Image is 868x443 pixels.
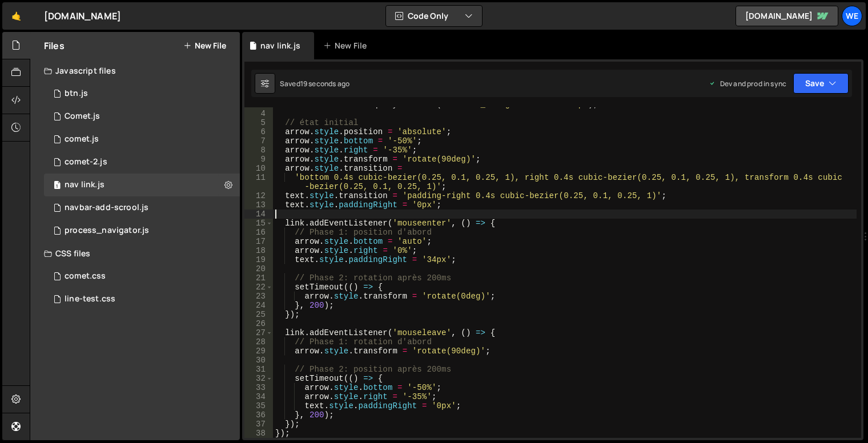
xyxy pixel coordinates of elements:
[300,79,349,88] div: 19 seconds ago
[244,255,273,264] div: 19
[44,105,240,128] div: 17167/47404.js
[244,401,273,410] div: 35
[709,79,786,88] div: Dev and prod in sync
[244,420,273,429] div: 37
[44,128,240,151] div: 17167/47407.js
[44,265,240,288] div: 17167/47408.css
[44,9,121,23] div: [DOMAIN_NAME]
[244,301,273,310] div: 24
[244,392,273,401] div: 34
[244,264,273,273] div: 20
[44,82,240,105] div: 17167/47401.js
[65,111,100,122] div: Comet.js
[44,219,240,242] div: 17167/47466.js
[244,429,273,438] div: 38
[244,347,273,356] div: 29
[244,109,273,118] div: 4
[30,59,240,82] div: Javascript files
[244,237,273,246] div: 17
[244,374,273,383] div: 32
[65,294,115,304] div: line-test.css
[244,228,273,237] div: 16
[244,146,273,155] div: 8
[244,164,273,173] div: 10
[793,73,849,94] button: Save
[244,292,273,301] div: 23
[30,242,240,265] div: CSS files
[260,40,300,51] div: nav link.js
[65,271,106,281] div: comet.css
[244,210,273,219] div: 14
[244,136,273,146] div: 7
[65,203,148,213] div: navbar-add-scrool.js
[244,328,273,337] div: 27
[65,134,99,144] div: comet.js
[44,39,65,52] h2: Files
[244,310,273,319] div: 25
[244,155,273,164] div: 9
[244,383,273,392] div: 33
[244,246,273,255] div: 18
[65,88,88,99] div: btn.js
[244,273,273,283] div: 21
[244,319,273,328] div: 26
[44,174,240,196] div: 17167/47512.js
[44,288,240,311] div: 17167/47403.css
[244,283,273,292] div: 22
[244,127,273,136] div: 6
[65,225,149,236] div: process_navigator.js
[736,6,838,26] a: [DOMAIN_NAME]
[244,173,273,191] div: 11
[244,219,273,228] div: 15
[2,2,30,30] a: 🤙
[44,151,240,174] div: 17167/47405.js
[280,79,349,88] div: Saved
[244,191,273,200] div: 12
[244,356,273,365] div: 30
[386,6,482,26] button: Code Only
[244,118,273,127] div: 5
[244,365,273,374] div: 31
[244,337,273,347] div: 28
[183,41,226,50] button: New File
[244,410,273,420] div: 36
[244,200,273,210] div: 13
[44,196,240,219] div: 17167/47443.js
[65,157,107,167] div: comet-2.js
[323,40,371,51] div: New File
[65,180,105,190] div: nav link.js
[842,6,862,26] a: We
[54,182,61,191] span: 1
